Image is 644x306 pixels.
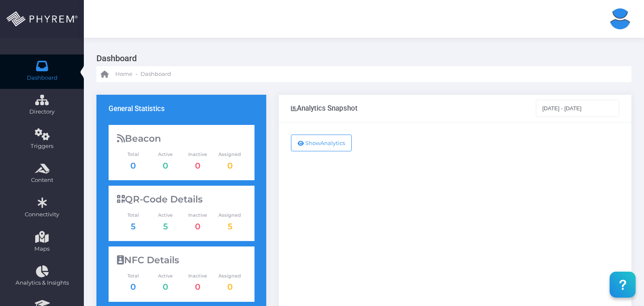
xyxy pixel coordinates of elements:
input: Select Date Range [536,100,620,117]
a: 0 [163,161,168,171]
button: ShowAnalytics [291,135,352,151]
span: Analytics & Insights [5,279,78,287]
div: Analytics Snapshot [291,104,358,112]
a: 0 [227,282,233,292]
span: Total [117,212,149,219]
a: 5 [163,221,168,231]
a: 0 [195,282,200,292]
span: Maps [34,245,49,253]
span: Connectivity [5,210,78,219]
span: Dashboard [27,74,57,82]
span: Dashboard [140,70,171,78]
span: Total [117,151,149,158]
span: Inactive [182,151,214,158]
div: QR-Code Details [117,194,246,205]
span: Triggers [5,142,78,150]
a: 0 [227,161,233,171]
a: 5 [228,221,232,231]
a: 0 [130,282,136,292]
span: Assigned [214,151,246,158]
span: Inactive [182,272,214,280]
span: Inactive [182,212,214,219]
a: 0 [195,221,200,231]
a: 0 [130,161,136,171]
a: 5 [131,221,135,231]
h3: General Statistics [109,104,165,113]
span: Active [149,151,182,158]
span: Total [117,272,149,280]
a: Home [101,66,132,82]
span: Active [149,212,182,219]
span: Assigned [214,212,246,219]
li: - [134,70,139,78]
span: Show [305,140,320,146]
a: 0 [195,161,200,171]
a: Dashboard [140,66,171,82]
a: 0 [163,282,168,292]
span: Active [149,272,182,280]
span: Content [5,176,78,184]
div: NFC Details [117,255,246,266]
h3: Dashboard [96,50,625,66]
span: Directory [5,108,78,116]
span: Home [115,70,132,78]
span: Assigned [214,272,246,280]
div: Beacon [117,133,246,144]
